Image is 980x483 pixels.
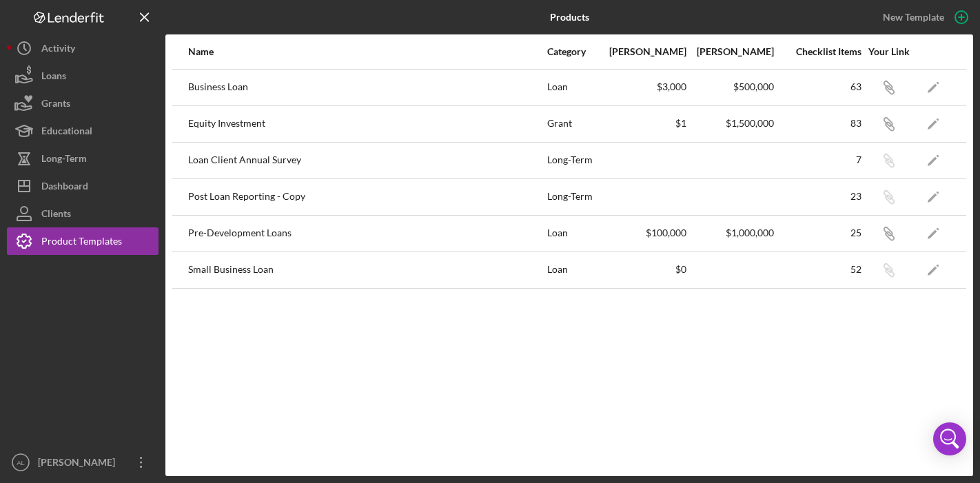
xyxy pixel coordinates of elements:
div: $0 [600,264,686,275]
div: 7 [775,154,861,165]
div: Loan [547,70,599,105]
div: Your Link [863,46,915,57]
button: Dashboard [7,172,159,200]
div: Clients [41,200,71,231]
div: [PERSON_NAME] [34,449,124,480]
button: New Template [875,7,973,28]
div: Dashboard [41,172,88,203]
div: 23 [775,191,861,202]
button: Long-Term [7,145,159,172]
div: Pre-Development Loans [188,216,546,251]
div: Loans [41,62,66,93]
b: Products [550,12,589,23]
div: Loan [547,253,599,287]
div: 83 [775,118,861,129]
div: Checklist Items [775,46,861,57]
button: Product Templates [7,227,159,255]
div: Open Intercom Messenger [933,422,966,455]
div: Equity Investment [188,107,546,141]
div: 25 [775,227,861,238]
div: Long-Term [41,145,87,176]
button: Loans [7,62,159,90]
div: Business Loan [188,70,546,105]
div: Long-Term [547,180,599,214]
div: Loan Client Annual Survey [188,143,546,178]
text: AL [17,459,25,466]
div: $3,000 [600,81,686,92]
div: [PERSON_NAME] [688,46,774,57]
div: Small Business Loan [188,253,546,287]
button: AL[PERSON_NAME] [7,449,159,476]
div: Educational [41,117,92,148]
button: Activity [7,34,159,62]
div: $100,000 [600,227,686,238]
div: Grants [41,90,70,121]
div: Post Loan Reporting - Copy [188,180,546,214]
div: Long-Term [547,143,599,178]
div: 63 [775,81,861,92]
div: Product Templates [41,227,122,258]
div: Activity [41,34,75,65]
div: New Template [883,7,944,28]
button: Clients [7,200,159,227]
button: Educational [7,117,159,145]
div: Grant [547,107,599,141]
button: Grants [7,90,159,117]
div: Loan [547,216,599,251]
div: [PERSON_NAME] [600,46,686,57]
div: 52 [775,264,861,275]
div: $500,000 [688,81,774,92]
div: $1,500,000 [688,118,774,129]
div: $1 [600,118,686,129]
div: Name [188,46,546,57]
div: $1,000,000 [688,227,774,238]
div: Category [547,46,599,57]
